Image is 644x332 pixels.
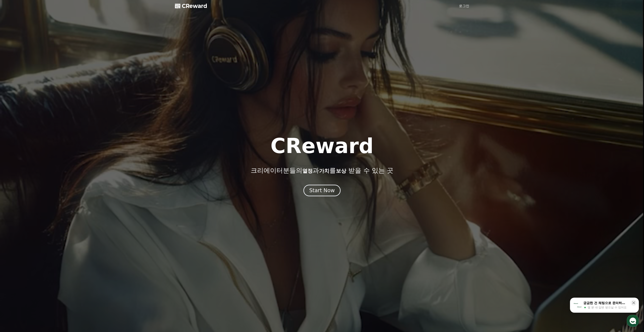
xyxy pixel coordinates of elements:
button: Start Now [303,185,341,196]
span: 열정 [302,168,313,174]
a: CReward [175,3,207,9]
a: 로그인 [459,3,469,9]
span: CReward [182,3,207,9]
span: 보상 [336,168,346,174]
a: Start Now [303,189,341,193]
span: 가치 [319,168,329,174]
div: Start Now [309,187,335,194]
p: 크리에이터분들의 과 를 받을 수 있는 곳 [251,167,393,174]
h1: CReward [270,136,374,156]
